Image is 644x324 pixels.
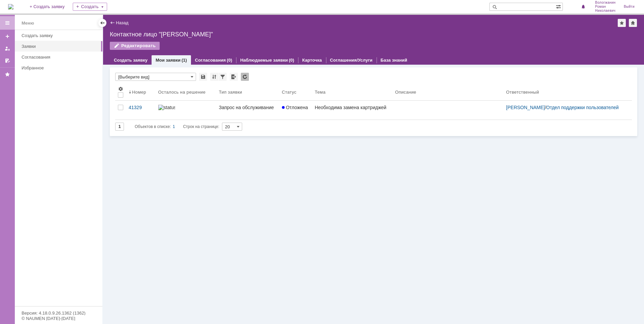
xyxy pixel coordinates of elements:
[216,84,279,101] th: Тип заявки
[595,5,616,9] span: Роман
[22,19,34,27] div: Меню
[19,52,101,62] a: Согласования
[282,105,308,110] span: Отложена
[135,124,171,129] span: Объектов в списке:
[315,90,325,95] div: Тема
[110,31,637,38] div: Контактное лицо "[PERSON_NAME]"
[330,58,373,63] a: Соглашения/Услуги
[506,105,624,110] div: /
[8,4,13,9] img: logo
[506,90,539,95] div: Ответственный
[22,55,98,60] div: Согласования
[126,84,156,101] th: Номер
[504,84,626,101] th: Ответственный
[556,3,562,9] span: Расширенный поиск
[173,123,175,131] div: 1
[156,84,216,101] th: Осталось на решение
[199,73,207,81] div: Сохранить вид
[629,19,637,27] div: Сделать домашней страницей
[22,311,96,315] div: Версия: 4.18.0.9.26.1362 (1362)
[73,3,107,11] div: Создать
[2,43,13,54] a: Мои заявки
[8,4,13,9] a: Перейти на домашнюю страницу
[219,73,227,81] div: Фильтрация...
[595,1,616,5] span: Вологжанин
[129,105,153,110] div: 41329
[135,123,219,131] i: Строк на странице:
[156,101,216,120] a: statusbar-100 (1).png
[22,65,91,70] div: Избранное
[230,73,238,81] div: Экспорт списка
[195,58,226,63] a: Согласования
[219,90,242,95] div: Тип заявки
[546,105,619,110] a: Отдел поддержки пользователей
[132,90,146,95] div: Номер
[114,58,148,63] a: Создать заявку
[302,58,322,63] a: Карточка
[22,33,98,38] div: Создать заявку
[279,84,312,101] th: Статус
[126,101,156,120] a: 41329
[381,58,407,63] a: База знаний
[227,58,232,63] div: (0)
[2,55,13,66] a: Мои согласования
[618,19,626,27] div: Добавить в избранное
[19,30,101,41] a: Создать заявку
[156,58,181,63] a: Мои заявки
[158,90,206,95] div: Осталось на решение
[116,20,128,25] a: Назад
[315,105,390,110] div: Необходима замена картриджей
[279,101,312,120] a: Отложена
[22,44,98,49] div: Заявки
[22,316,96,321] div: © NAUMEN [DATE]-[DATE]
[158,105,175,110] img: statusbar-100 (1).png
[216,101,279,120] a: Запрос на обслуживание
[595,9,616,13] span: Николаевич
[240,58,288,63] a: Наблюдаемые заявки
[241,73,249,81] div: Обновлять список
[312,101,392,120] a: Необходима замена картриджей
[182,58,187,63] div: (1)
[506,105,545,110] a: [PERSON_NAME]
[98,19,106,27] div: Скрыть меню
[282,90,296,95] div: Статус
[289,58,294,63] div: (0)
[210,73,218,81] div: Сортировка...
[118,86,123,92] span: Настройки
[2,31,13,42] a: Создать заявку
[19,41,101,52] a: Заявки
[312,84,392,101] th: Тема
[395,90,416,95] div: Описание
[219,105,277,110] div: Запрос на обслуживание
